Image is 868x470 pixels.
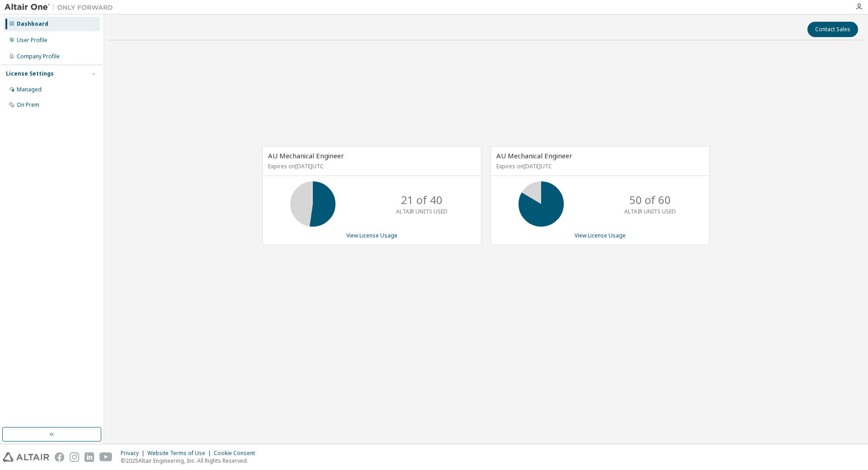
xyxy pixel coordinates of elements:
div: Dashboard [17,20,48,28]
img: altair_logo.svg [3,452,49,462]
img: Altair One [5,3,118,12]
img: youtube.svg [99,452,113,462]
p: ALTAIR UNITS USED [396,208,448,215]
p: © 2025 Altair Engineering, Inc. All Rights Reserved. [121,457,260,465]
div: Managed [17,86,42,93]
span: AU Mechanical Engineer [268,151,344,160]
p: 50 of 60 [629,192,671,208]
div: Company Profile [17,53,60,60]
button: Contact Sales [807,22,858,37]
a: View License Usage [575,232,626,239]
div: License Settings [6,70,54,77]
img: instagram.svg [70,452,79,462]
div: Cookie Consent [214,450,260,457]
img: facebook.svg [55,452,64,462]
div: On Prem [17,101,39,109]
p: Expires on [DATE] UTC [496,162,702,170]
div: Website Terms of Use [147,450,214,457]
div: User Profile [17,37,47,44]
p: Expires on [DATE] UTC [268,162,473,170]
img: linkedin.svg [85,452,94,462]
p: ALTAIR UNITS USED [624,208,676,215]
a: View License Usage [346,232,397,239]
div: Privacy [121,450,147,457]
p: 21 of 40 [401,192,443,208]
span: AU Mechanical Engineer [496,151,572,160]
